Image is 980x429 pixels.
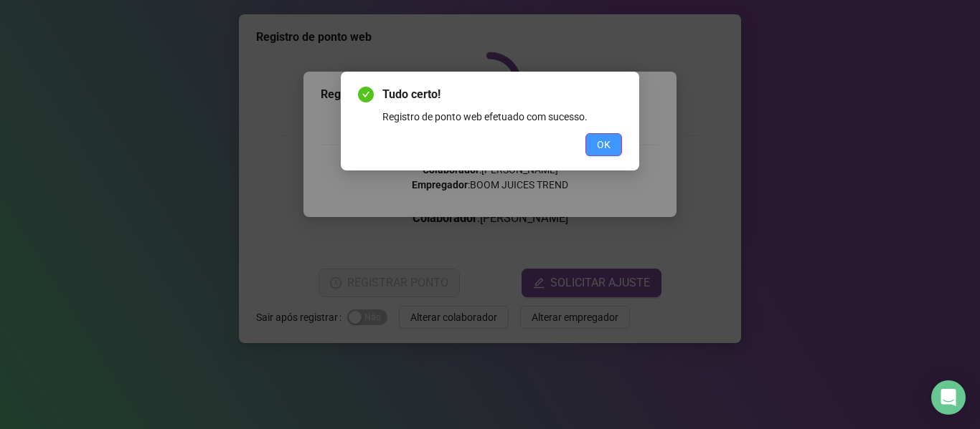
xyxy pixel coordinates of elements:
[358,87,374,102] span: check-circle
[597,137,611,153] span: OK
[382,86,622,103] span: Tudo certo!
[382,109,622,125] div: Registro de ponto web efetuado com sucesso.
[585,133,622,156] button: OK
[931,380,966,415] div: Open Intercom Messenger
